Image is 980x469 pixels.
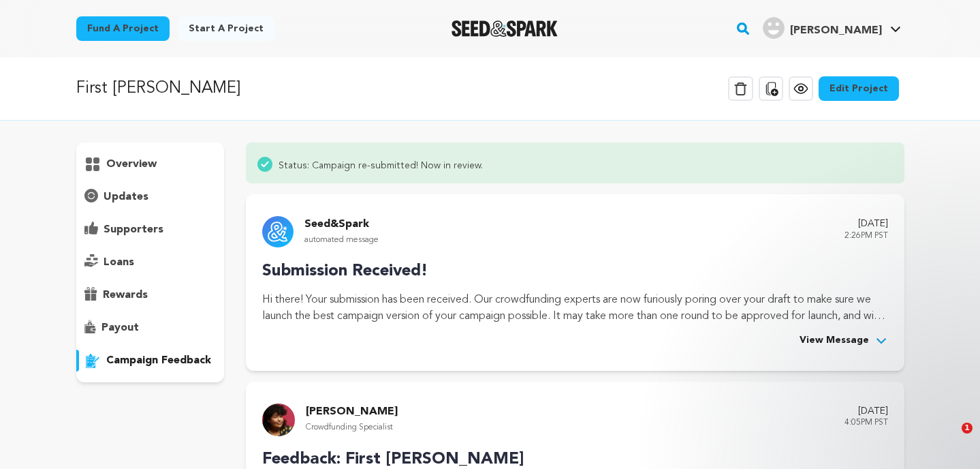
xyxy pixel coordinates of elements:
[76,252,225,273] button: loans
[800,333,888,349] button: View Message
[76,219,225,241] button: supporters
[262,259,887,284] p: Submission Received!
[76,16,170,41] a: Fund a project
[103,287,148,303] p: rewards
[262,292,887,324] p: Hi there! Your submission has been received. Our crowdfunding experts are now furiously poring ov...
[101,320,139,336] p: payout
[304,232,379,248] p: automated message
[760,14,904,43] span: Freeman M.'s Profile
[844,216,888,232] p: [DATE]
[104,222,163,238] p: supporters
[104,254,134,271] p: loans
[790,25,882,36] span: [PERSON_NAME]
[452,20,558,37] a: Seed&Spark Homepage
[304,216,379,232] p: Seed&Spark
[279,156,483,172] span: Status: Campaign re-submitted! Now in review.
[844,228,888,244] p: 2:26PM PST
[306,404,398,420] p: [PERSON_NAME]
[962,423,973,434] span: 1
[178,16,274,41] a: Start a project
[763,17,882,39] div: Freeman M.'s Profile
[106,352,211,369] p: campaign feedback
[76,153,225,175] button: overview
[800,333,869,349] span: View Message
[934,423,966,455] iframe: Intercom live chat
[819,76,899,101] a: Edit Project
[76,76,240,101] p: First [PERSON_NAME]
[763,17,785,39] img: user.png
[262,404,295,436] img: 9732bf93d350c959.jpg
[760,14,904,39] a: Freeman M.'s Profile
[76,186,225,208] button: updates
[76,350,225,372] button: campaign feedback
[76,284,225,306] button: rewards
[452,20,558,37] img: Seed&Spark Logo Dark Mode
[306,420,398,436] p: Crowdfunding Specialist
[106,156,157,172] p: overview
[76,317,225,339] button: payout
[104,189,148,205] p: updates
